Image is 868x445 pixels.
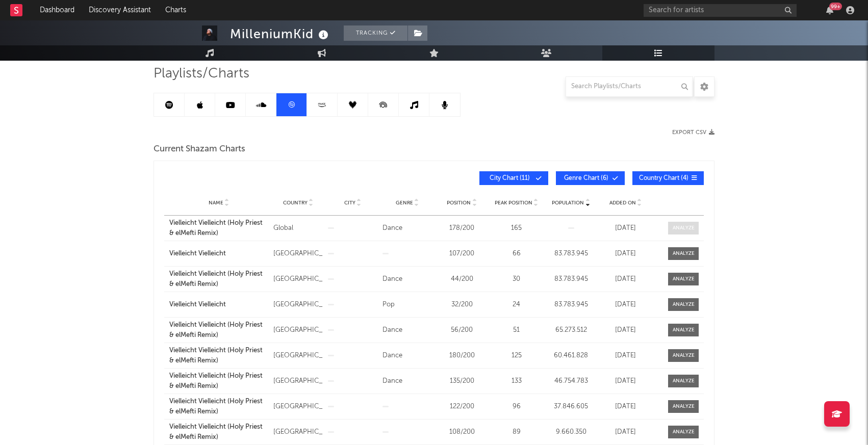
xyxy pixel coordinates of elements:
div: 37.846.605 [546,402,596,412]
div: [DATE] [601,402,650,412]
span: Genre Chart ( 6 ) [563,175,609,181]
div: [DATE] [601,325,650,335]
div: 108 / 200 [437,427,487,437]
div: 44 / 200 [437,274,487,284]
div: [DATE] [601,427,650,437]
div: 24 [492,300,541,310]
a: Vielleicht Vielleicht (Holy Priest & elMefti Remix) [169,320,268,340]
div: 180 / 200 [437,351,487,361]
div: Pop [382,300,432,310]
span: Genre [396,200,413,206]
span: Added On [609,200,636,206]
button: Genre Chart(6) [556,171,625,185]
div: 178 / 200 [437,223,487,233]
button: 99+ [826,6,833,14]
div: Dance [382,325,432,335]
span: City Chart ( 11 ) [486,175,533,181]
a: Vielleicht Vielleicht (Holy Priest & elMefti Remix) [169,371,268,391]
a: Vielleicht Vielleicht (Holy Priest & elMefti Remix) [169,422,268,442]
div: 133 [492,376,541,386]
div: [GEOGRAPHIC_DATA] [273,274,323,284]
div: [GEOGRAPHIC_DATA] [273,249,323,259]
div: [GEOGRAPHIC_DATA] [273,427,323,437]
span: Name [209,200,223,206]
span: Country [283,200,308,206]
div: 89 [492,427,541,437]
div: [DATE] [601,274,650,284]
div: Dance [382,376,432,386]
span: City [344,200,355,206]
div: Dance [382,223,432,233]
button: City Chart(11) [479,171,548,185]
div: 66 [492,249,541,259]
span: Current Shazam Charts [154,143,245,155]
div: 99 + [829,3,842,10]
div: 30 [492,274,541,284]
div: [DATE] [601,249,650,259]
button: Country Chart(4) [632,171,704,185]
a: Vielleicht Vielleicht [169,249,268,259]
div: 65.273.512 [546,325,596,335]
div: Global [273,223,323,233]
a: Vielleicht Vielleicht (Holy Priest & elMefti Remix) [169,269,268,289]
div: [DATE] [601,376,650,386]
div: 56 / 200 [437,325,487,335]
div: [GEOGRAPHIC_DATA] [273,376,323,386]
span: Population [552,200,584,206]
div: [GEOGRAPHIC_DATA] [273,402,323,412]
div: 122 / 200 [437,402,487,412]
div: 9.660.350 [546,427,596,437]
a: Vielleicht Vielleicht [169,300,268,310]
div: 96 [492,402,541,412]
div: 32 / 200 [437,300,487,310]
a: Vielleicht Vielleicht (Holy Priest & elMefti Remix) [169,218,268,238]
div: 46.754.783 [546,376,596,386]
div: 135 / 200 [437,376,487,386]
span: Position [447,200,471,206]
div: Dance [382,274,432,284]
div: 83.783.945 [546,300,596,310]
div: [GEOGRAPHIC_DATA] [273,325,323,335]
div: [DATE] [601,351,650,361]
div: Dance [382,351,432,361]
button: Tracking [344,25,407,41]
div: 60.461.828 [546,351,596,361]
div: 107 / 200 [437,249,487,259]
span: Peak Position [495,200,532,206]
div: 51 [492,325,541,335]
div: 165 [492,223,541,233]
div: 83.783.945 [546,249,596,259]
input: Search for artists [644,4,797,17]
div: [DATE] [601,223,650,233]
a: Vielleicht Vielleicht (Holy Priest & elMefti Remix) [169,397,268,416]
div: 125 [492,351,541,361]
div: [GEOGRAPHIC_DATA] [273,300,323,310]
span: Country Chart ( 4 ) [639,175,688,181]
div: [GEOGRAPHIC_DATA] [273,351,323,361]
button: Export CSV [672,129,714,136]
a: Vielleicht Vielleicht (Holy Priest & elMefti Remix) [169,346,268,365]
div: [DATE] [601,300,650,310]
div: 83.783.945 [546,274,596,284]
div: MilleniumKid [230,25,331,42]
span: Playlists/Charts [154,68,249,80]
input: Search Playlists/Charts [566,76,693,97]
